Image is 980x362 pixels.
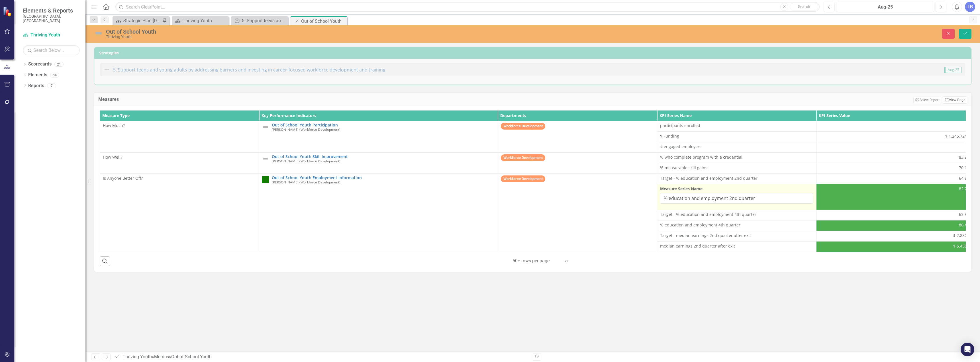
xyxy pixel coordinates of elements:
span: # engaged employers [660,144,813,150]
span: 64.80% [959,175,973,181]
a: Thriving Youth [23,32,80,38]
button: Select Report [913,97,941,103]
img: On Target [262,176,269,183]
small: [PERSON_NAME] (Workforce Development) [272,128,340,131]
div: Open Intercom Messenger [961,343,974,356]
a: Strategic Plan [DATE]-[DATE] [114,17,161,24]
a: Scorecards [28,61,52,68]
a: Reports [28,83,44,89]
img: Not Defined [94,29,103,38]
div: Out of School Youth [171,354,212,359]
a: Out of School Youth Skill Improvement [272,154,495,159]
input: Search Below... [23,45,80,55]
span: % education and employment 4th quarter [660,222,813,228]
span: $ 5,456.00 [953,243,973,249]
a: Elements [28,72,47,78]
small: [PERSON_NAME] (Workforce Development) [272,159,340,163]
span: % measurable skill gains [660,165,813,171]
img: Not Defined [262,124,269,130]
span: $ 2,880.00 [953,233,973,238]
img: ClearPoint Strategy [3,6,13,16]
span: 83.90% [959,154,973,160]
div: Aug-25 [838,4,932,11]
span: 70.10% [959,165,973,171]
div: » » [114,354,528,360]
span: Elements & Reports [23,7,80,14]
div: 7 [47,83,56,88]
a: Out of School Youth Participation [272,123,495,127]
span: $ 1,245,724.91 [945,133,973,139]
span: 86.40% [959,222,973,228]
h3: Measures [98,97,338,102]
span: Workforce Development [501,154,545,161]
a: Thriving Youth [122,354,152,359]
button: LB [965,2,975,12]
div: Thriving Youth [183,17,227,24]
span: 82.70% [959,186,973,192]
input: Search ClearPoint... [115,2,820,12]
span: Workforce Development [501,123,545,130]
a: View Page [943,96,967,104]
span: How Well? [103,154,122,160]
span: % who complete program with a credential [660,154,813,160]
div: Strategic Plan [DATE]-[DATE] [123,17,161,24]
div: Out of School Youth [106,28,596,35]
a: Out of School Youth Employment Information [272,175,495,180]
label: Measure Series Name [660,186,813,192]
span: Workforce Development [501,175,545,183]
button: Search [790,3,818,11]
span: Target - % education and employment 2nd quarter [660,175,813,181]
div: 54 [50,73,59,77]
small: [PERSON_NAME] (Workforce Development) [272,180,340,184]
span: Is Anyone Better Off? [103,175,143,181]
span: How Much? [103,123,125,128]
span: $ Funding [660,133,813,139]
span: Search [798,4,810,9]
div: Out of School Youth [301,18,346,25]
input: Measure Series Name [660,193,813,204]
div: 5. Support teens and young adults by addressing barriers and investing in career-focused workforc... [242,17,287,24]
small: [GEOGRAPHIC_DATA], [GEOGRAPHIC_DATA] [23,14,80,23]
div: Thriving Youth [106,35,596,39]
a: Thriving Youth [173,17,227,24]
button: Aug-25 [836,2,934,12]
span: median earnings 2nd quarter after exit [660,243,813,249]
a: Metrics [154,354,169,359]
span: participants enrolled [660,123,813,128]
div: 21 [54,62,64,67]
a: 5. Support teens and young adults by addressing barriers and investing in career-focused workforc... [232,17,287,24]
span: Target - median earnings 2nd quarter after exit [660,233,813,238]
span: Target - % education and employment 4th quarter [660,212,813,217]
span: 63.90% [959,212,973,217]
img: Not Defined [262,155,269,162]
